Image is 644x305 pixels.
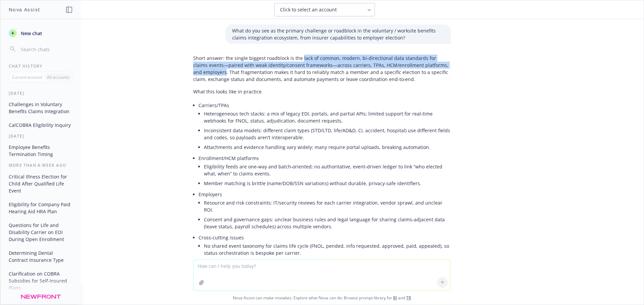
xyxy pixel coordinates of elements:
[6,142,75,160] button: Employee Benefits Termination Timing
[193,55,451,83] p: Short answer: the single biggest roadblock is the lack of common, modern, bi‑directional data sta...
[193,88,451,95] p: What this looks like in practice
[3,291,641,305] span: Nova Assist can make mistakes. Explore what Nova can do: Browse prompt library for and
[204,126,451,142] li: Inconsistent data models: different claim types (STD/LTD, life/AD&D, CI, accident, hospital) use ...
[6,99,75,117] button: Challenges in Voluntary Benefits Claims Integration
[1,90,81,96] div: [DATE]
[204,178,451,188] li: Member matching is brittle (name/DOB/SSN variations) without durable, privacy‑safe identifiers.
[12,74,42,80] p: Current account
[232,27,444,41] p: What do you see as the primary challenge or roadblock in the voluntary / worksite benefits claims...
[47,74,69,80] p: All accounts
[199,233,451,293] li: Cross‑cutting issues
[6,171,75,196] button: Critical Illness Election for Child After Qualified Life Event
[9,6,40,13] h1: Nova Assist
[1,162,81,168] div: More than a week ago
[19,30,42,37] span: New chat
[6,120,75,131] button: CalCOBRA Eligibility Inquiry
[204,198,451,215] li: Resource and risk constraints: IT/security reviews for each carrier integration, vendor sprawl, a...
[1,133,81,139] div: [DATE]
[6,268,75,293] button: Clarification on COBRA Subsidies for Self-Insured Plans
[204,215,451,231] li: Consent and governance gaps: unclear business rules and legal language for sharing claims‑adjacen...
[280,6,337,13] span: Click to select an account
[19,45,73,54] input: Search chats
[6,220,75,245] button: Questions for Life and Disability Carrier on EOI During Open Enrollment
[204,162,451,178] li: Eligibility feeds are one‑way and batch‑oriented; no authoritative, event‑driven ledger to link “...
[6,199,75,217] button: Eligibility for Company Paid Hearing Aid HRA Plan
[204,258,451,275] li: Timing mismatches: claims need near‑real‑time context (eligibility effective dates, LOA status, p...
[204,142,451,152] li: Attachments and evidence handling vary widely; many require portal uploads, breaking automation.
[393,295,397,301] a: BI
[274,3,375,16] button: Click to select an account
[199,100,451,153] li: Carriers/TPAs
[1,63,81,69] div: Chat History
[204,109,451,126] li: Heterogeneous tech stacks: a mix of legacy EDI, portals, and partial APIs; limited support for re...
[6,247,75,265] button: Determining Dental Contract Insurance Type
[204,241,451,258] li: No shared event taxonomy for claims life cycle (FNOL, pended, info requested, approved, paid, app...
[6,27,75,39] button: New chat
[199,189,451,233] li: Employers
[406,295,411,301] a: TR
[199,153,451,189] li: Enrollment/HCM platforms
